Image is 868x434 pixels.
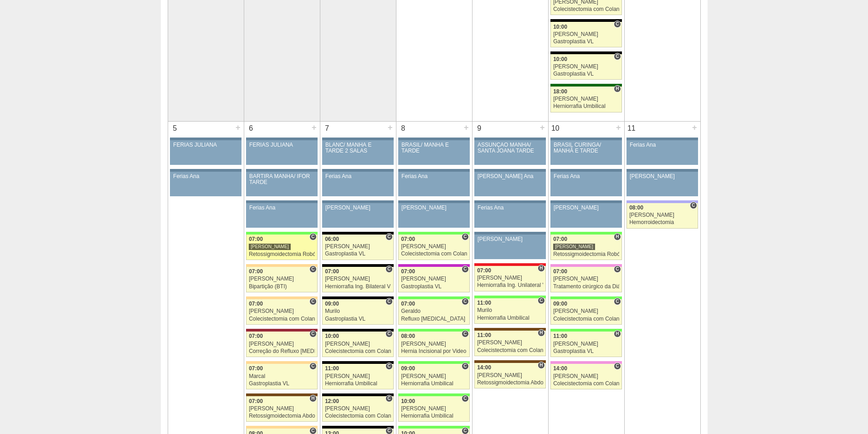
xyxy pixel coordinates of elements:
div: 5 [168,122,182,135]
div: Gastroplastia VL [249,381,315,387]
a: C 09:00 Murilo Gastroplastia VL [322,299,393,325]
div: Herniorrafia Umbilical [401,413,467,419]
div: [PERSON_NAME] [401,276,467,282]
a: BARTIRA MANHÃ/ IFOR TARDE [246,172,317,196]
div: Ferias Ana [401,174,467,179]
div: Retossigmoidectomia Robótica [553,251,619,257]
div: [PERSON_NAME] [553,341,619,347]
div: Key: Aviso [474,138,545,140]
span: 10:00 [553,24,567,30]
div: Key: Bartira [246,426,317,429]
div: Key: Bartira [246,296,317,299]
div: [PERSON_NAME] [553,64,619,70]
div: Gastroplastia VL [325,316,391,322]
a: Ferias Ana [246,203,317,228]
span: 07:00 [249,333,263,339]
div: Herniorrafia Umbilical [477,315,543,321]
a: C 07:00 [PERSON_NAME] Gastroplastia VL [398,267,469,292]
div: Key: Aviso [474,232,545,235]
div: Key: Bartira [246,264,317,267]
a: Ferias Ana [550,172,621,196]
a: C 06:00 [PERSON_NAME] Gastroplastia VL [322,235,393,260]
div: [PERSON_NAME] [553,96,619,102]
span: Consultório [462,395,468,402]
div: 6 [244,122,258,135]
div: Ferias Ana [325,174,390,179]
div: Key: Blanc [550,51,621,54]
div: Hernia Incisional por Video [401,348,467,354]
div: [PERSON_NAME] [630,174,695,179]
span: 07:00 [477,267,491,274]
span: 06:00 [325,236,339,242]
span: Hospital [614,233,621,240]
div: + [615,122,622,133]
div: Key: Blanc [322,426,393,429]
div: Key: Brasil [398,393,469,396]
div: [PERSON_NAME] [553,276,619,282]
div: Correção do Refluxo [MEDICAL_DATA] esofágico Robótico [249,348,315,354]
div: Key: Aviso [322,200,393,203]
div: [PERSON_NAME] [401,244,467,250]
div: Herniorrafia Ing. Unilateral VL [477,282,543,288]
a: C 12:00 [PERSON_NAME] Colecistectomia com Colangiografia VL [322,396,393,422]
a: C 07:00 [PERSON_NAME] Herniorrafia Ing. Bilateral VL [322,267,393,292]
span: Consultório [462,298,468,305]
div: Key: Sírio Libanês [246,329,317,332]
span: Consultório [614,363,621,370]
div: Key: Santa Joana [474,328,545,331]
div: Key: Blanc [322,232,393,235]
span: 07:00 [401,301,415,307]
div: Key: Aviso [170,138,241,140]
div: Key: Albert Einstein [550,361,621,364]
div: FERIAS JULIANA [249,142,314,148]
span: Consultório [614,20,621,28]
a: C 07:00 Geraldo Refluxo [MEDICAL_DATA] esofágico Robótico [398,299,469,325]
div: Key: Aviso [398,138,469,140]
div: Key: Aviso [170,169,241,172]
div: Colecistectomia com Colangiografia VL [553,6,619,12]
span: Consultório [462,233,468,240]
span: Consultório [309,298,316,305]
a: [PERSON_NAME] [550,203,621,228]
span: 10:00 [553,56,567,62]
div: [PERSON_NAME] [478,236,543,242]
div: Key: Bartira [246,361,317,364]
div: Key: Brasil [474,296,545,298]
div: Key: Brasil [550,296,621,299]
span: Consultório [385,363,392,370]
div: Key: Aviso [246,200,317,203]
a: C 07:00 [PERSON_NAME] Tratamento cirúrgico da Diástase do reto abdomem [550,267,621,292]
div: [PERSON_NAME] [249,406,315,412]
a: C 09:00 [PERSON_NAME] Herniorrafia Umbilical [398,364,469,389]
a: [PERSON_NAME] [627,172,698,196]
div: Key: Brasil [398,329,469,332]
div: [PERSON_NAME] [325,244,391,250]
a: H 07:00 [PERSON_NAME] Herniorrafia Ing. Unilateral VL [474,266,545,291]
div: + [386,122,394,133]
span: 07:00 [553,268,567,275]
span: Consultório [385,233,392,240]
div: [PERSON_NAME] [553,308,619,314]
a: BLANC/ MANHÃ E TARDE 2 SALAS [322,140,393,165]
a: [PERSON_NAME] [474,235,545,259]
div: + [462,122,470,133]
div: [PERSON_NAME] [401,373,467,379]
div: [PERSON_NAME] [325,205,390,211]
a: Ferias Ana [322,172,393,196]
div: + [234,122,242,133]
div: + [539,122,546,133]
span: Consultório [385,330,392,337]
a: C 14:00 [PERSON_NAME] Colecistectomia com Colangiografia VL [550,364,621,389]
span: Consultório [385,298,392,305]
div: Key: Santa Joana [246,393,317,396]
div: BARTIRA MANHÃ/ IFOR TARDE [249,174,314,185]
div: [PERSON_NAME] [325,406,391,412]
span: Hospital [538,362,544,369]
span: Consultório [614,298,621,305]
div: [PERSON_NAME] [553,31,619,37]
a: Ferias Ana [474,203,545,228]
div: Colecistectomia com Colangiografia VL [553,316,619,322]
div: Herniorrafia Umbilical [401,381,467,387]
a: H 11:00 [PERSON_NAME] Colecistectomia com Colangiografia VL [474,331,545,356]
div: [PERSON_NAME] [325,276,391,282]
